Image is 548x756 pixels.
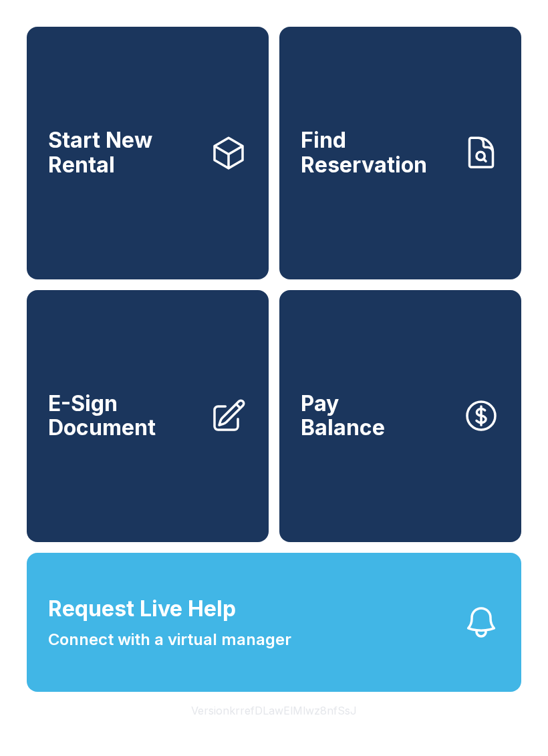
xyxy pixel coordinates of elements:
a: E-Sign Document [27,290,269,543]
a: Find Reservation [279,27,521,279]
button: Request Live HelpConnect with a virtual manager [27,553,521,692]
span: Connect with a virtual manager [48,628,291,652]
span: Request Live Help [48,593,236,625]
span: Find Reservation [301,128,452,177]
button: VersionkrrefDLawElMlwz8nfSsJ [180,692,368,729]
a: Start New Rental [27,27,269,279]
span: Start New Rental [48,128,199,177]
span: E-Sign Document [48,392,199,440]
button: PayBalance [279,290,521,543]
span: Pay Balance [301,392,385,440]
